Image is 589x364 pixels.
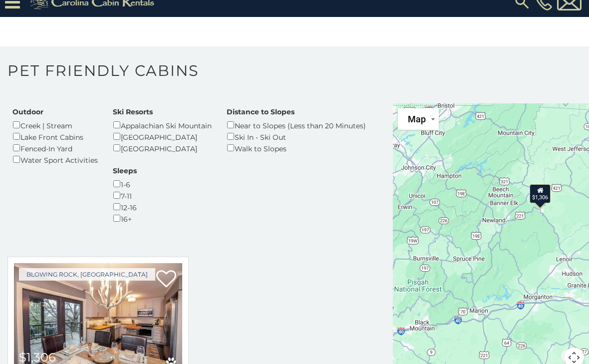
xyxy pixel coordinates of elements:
div: Appalachian Ski Mountain [113,119,212,131]
div: 7-11 [113,190,137,201]
button: Change map style [398,108,439,130]
div: Near to Slopes (Less than 20 Minutes) [227,119,366,131]
div: 12-16 [113,201,137,213]
div: 1-6 [113,178,137,190]
div: Ski In - Ski Out [227,131,366,142]
label: Ski Resorts [113,107,153,117]
div: Lake Front Cabins [12,131,98,142]
div: Fenced-In Yard [12,142,98,154]
label: Distance to Slopes [227,107,294,117]
a: Blowing Rock, [GEOGRAPHIC_DATA] [19,268,155,281]
div: 16+ [113,213,137,224]
div: Water Sport Activities [12,154,98,165]
div: Creek | Stream [12,119,98,131]
div: Walk to Slopes [227,142,366,154]
span: Map [408,114,426,124]
div: $1,306 [530,184,551,203]
label: Outdoor [12,107,43,117]
div: [GEOGRAPHIC_DATA] [113,131,212,142]
div: [GEOGRAPHIC_DATA] [113,142,212,154]
label: Sleeps [113,166,137,176]
a: Add to favorites [156,269,176,290]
